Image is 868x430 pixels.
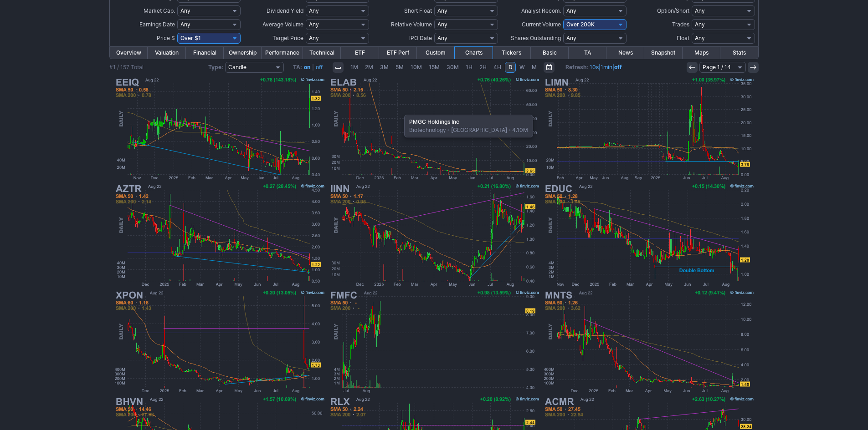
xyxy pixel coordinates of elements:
a: off [614,64,622,71]
img: MNTS - Momentus Inc - Stock Price Chart [542,288,755,395]
span: Current Volume [522,21,561,28]
a: 10M [407,62,425,73]
img: LIMN - Liminatus Pharma Inc - Stock Price Chart [542,76,755,182]
a: Custom [417,47,455,59]
a: 4H [490,62,504,73]
span: | | [565,63,622,72]
span: W [519,64,525,71]
span: Price $ [157,35,175,41]
a: ETF Perf [379,47,417,59]
a: Charts [455,47,493,59]
img: ELAB - PMGC Holdings Inc - Stock Price Chart [328,76,541,182]
a: Ownership [224,47,262,59]
a: Basic [531,47,569,59]
span: Option/Short [657,7,689,14]
span: 1H [466,64,473,71]
a: 30M [443,62,462,73]
a: Financial [186,47,224,59]
span: • [507,126,512,133]
a: 2M [362,62,376,73]
a: Valuation [148,47,185,59]
a: 15M [426,62,443,73]
span: Trades [672,21,689,28]
a: off [316,64,323,71]
span: 30M [447,64,459,71]
span: Market Cap. [144,7,175,14]
span: Earnings Date [139,21,175,28]
a: News [606,47,644,59]
b: TA: [293,64,302,71]
a: 3M [377,62,392,73]
a: W [516,62,528,73]
span: 15M [429,64,440,71]
span: 2H [479,64,487,71]
b: Type: [208,64,223,71]
a: ETF [341,47,379,59]
img: FMFC - Kandal M Venture Ltd - Stock Price Chart [328,288,541,395]
a: Stats [720,47,758,59]
span: Dividend Yield [267,7,303,14]
span: 10M [411,64,422,71]
a: Tickers [493,47,530,59]
span: 1M [350,64,358,71]
span: IPO Date [409,35,432,41]
img: XPON - Expion360 Inc - Stock Price Chart [113,288,326,395]
a: Technical [303,47,341,59]
a: TA [569,47,606,59]
span: 4H [493,64,501,71]
b: PMGC Holdings Inc [409,118,459,125]
a: on [304,64,310,71]
a: Overview [110,47,148,59]
a: 1H [462,62,476,73]
a: 5M [392,62,407,73]
span: Short Float [404,7,432,14]
span: Target Price [272,35,303,41]
span: • [446,126,451,133]
span: 2M [365,64,373,71]
img: AZTR - Azitra Inc - Stock Price Chart [113,182,326,288]
div: Biotechnology [GEOGRAPHIC_DATA] 4.10M [404,115,533,137]
img: IINN - Inspira Technologies Oxy B.H.N. Ltd - Stock Price Chart [328,182,541,288]
img: EEIQ - EpicQuest Education Group International Limited - Stock Price Chart [113,76,326,182]
span: Relative Volume [391,21,432,28]
button: Interval [333,62,344,73]
a: 1M [347,62,361,73]
span: D [508,64,513,71]
a: D [505,62,516,73]
span: Shares Outstanding [511,35,561,41]
span: 3M [380,64,389,71]
button: Range [544,62,555,73]
span: | [312,64,314,71]
a: Maps [683,47,720,59]
span: Analyst Recom. [521,7,561,14]
a: M [529,62,540,73]
a: 10s [590,64,599,71]
span: M [532,64,537,71]
a: Performance [262,47,303,59]
b: Refresh: [565,64,588,71]
span: Average Volume [262,21,303,28]
span: Float [677,35,689,41]
a: Snapshot [644,47,682,59]
img: EDUC - Educational Development Corp - Stock Price Chart [542,182,755,288]
div: #1 / 157 Total [109,63,144,72]
span: 5M [395,64,404,71]
a: 2H [476,62,490,73]
a: 1min [601,64,612,71]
